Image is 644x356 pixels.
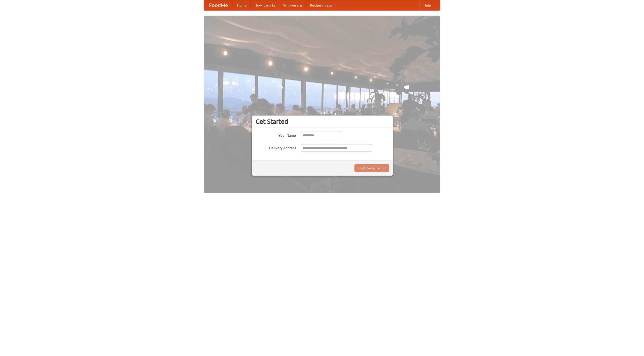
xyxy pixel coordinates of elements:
h3: Get Started [256,118,389,125]
a: Who we are [279,0,306,10]
button: Find Restaurants! [354,164,389,172]
a: Help [419,0,435,10]
label: Your Name [256,132,296,138]
a: Home [233,0,251,10]
a: How it works [251,0,279,10]
a: Recipe videos [306,0,336,10]
label: Delivery Address [256,144,296,150]
a: FoodMe [204,0,233,10]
